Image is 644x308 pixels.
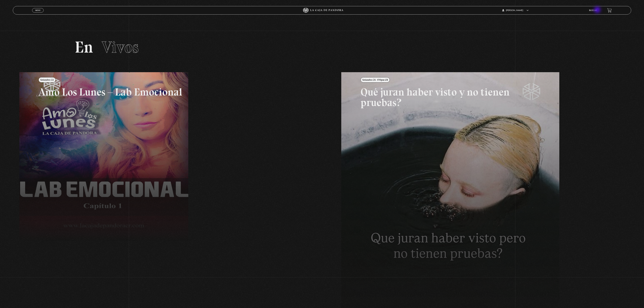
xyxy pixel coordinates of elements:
a: Buscar [589,9,597,11]
a: View your shopping cart [607,8,612,13]
h2: En [75,39,569,55]
span: Menu [35,9,41,11]
span: Vivos [102,38,139,57]
span: [PERSON_NAME] [502,9,529,11]
span: Cerrar [34,12,42,15]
